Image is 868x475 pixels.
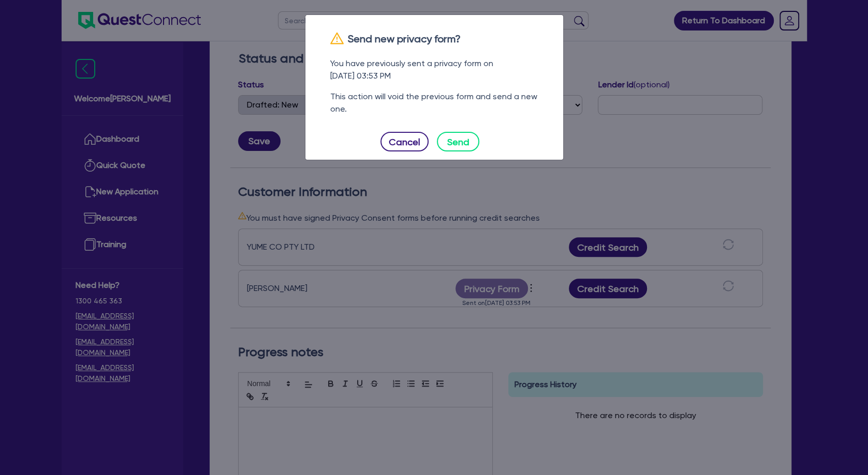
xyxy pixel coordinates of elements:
[330,90,538,115] div: This action will void the previous form and send a new one.
[330,32,344,45] span: warning
[437,132,479,151] button: Send
[380,132,429,151] button: Cancel
[330,57,538,82] div: You have previously sent a privacy form on
[330,70,538,82] div: [DATE] 03:53 PM
[330,32,538,45] h3: Send new privacy form?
